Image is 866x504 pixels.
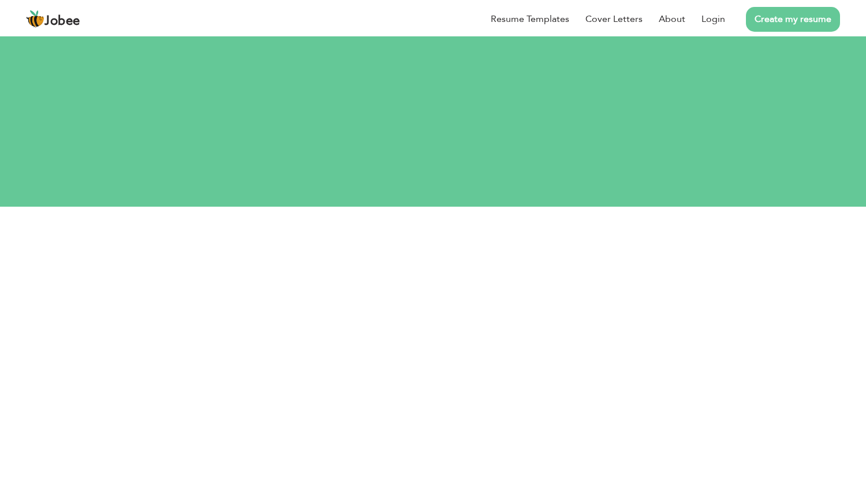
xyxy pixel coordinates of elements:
a: About [659,12,685,26]
span: Jobee [44,15,80,28]
a: Resume Templates [491,12,569,26]
a: Create my resume [746,7,840,32]
a: Login [701,12,725,26]
a: Cover Letters [585,12,643,26]
a: Jobee [26,10,80,28]
img: jobee.io [26,10,44,28]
